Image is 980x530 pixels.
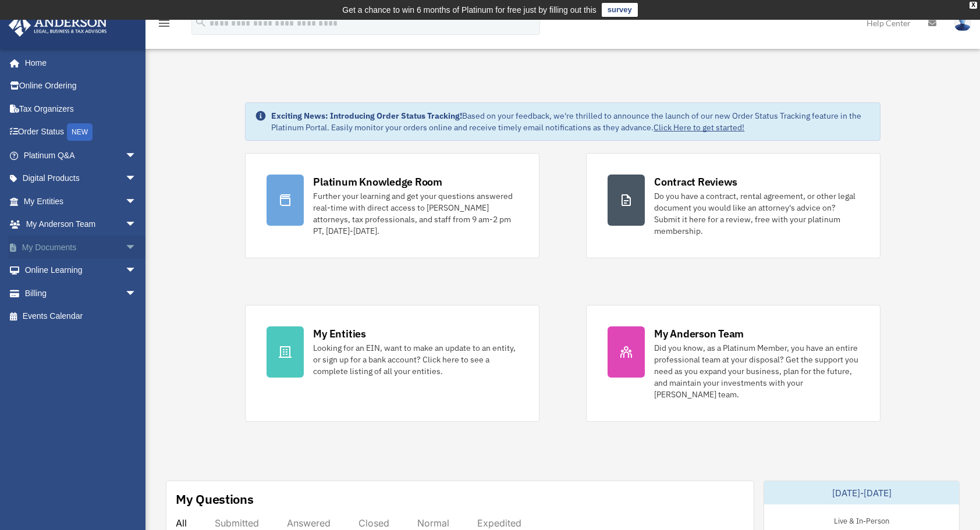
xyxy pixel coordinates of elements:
[125,190,148,214] span: arrow_drop_down
[125,236,148,259] span: arrow_drop_down
[245,305,539,422] a: My Entities Looking for an EIN, want to make an update to an entity, or sign up for a bank accoun...
[954,15,971,31] img: User Pic
[8,51,148,74] a: Home
[358,517,389,529] div: Closed
[8,305,154,328] a: Events Calendar
[970,2,977,9] div: close
[654,190,859,237] div: Do you have a contract, rental agreement, or other legal document you would like an attorney's ad...
[125,144,148,168] span: arrow_drop_down
[825,514,899,526] div: Live & In-Person
[313,326,365,341] div: My Entities
[245,153,539,258] a: Platinum Knowledge Room Further your learning and get your questions answered real-time with dire...
[8,97,154,120] a: Tax Organizers
[8,120,154,144] a: Order StatusNEW
[271,110,870,133] div: Based on your feedback, we're thrilled to announce the launch of our new Order Status Tracking fe...
[654,175,737,189] div: Contract Reviews
[194,16,207,29] i: search
[125,259,148,283] span: arrow_drop_down
[654,342,859,400] div: Did you know, as a Platinum Member, you have an entire professional team at your disposal? Get th...
[8,213,154,236] a: My Anderson Teamarrow_drop_down
[477,517,521,529] div: Expedited
[8,259,154,282] a: Online Learningarrow_drop_down
[215,517,259,529] div: Submitted
[417,517,449,529] div: Normal
[125,282,148,305] span: arrow_drop_down
[176,490,254,508] div: My Questions
[125,167,148,191] span: arrow_drop_down
[8,190,154,213] a: My Entitiesarrow_drop_down
[287,517,331,529] div: Answered
[157,16,171,30] i: menu
[602,3,638,17] a: survey
[271,111,462,121] strong: Exciting News: Introducing Order Status Tracking!
[654,326,744,341] div: My Anderson Team
[313,342,518,377] div: Looking for an EIN, want to make an update to an entity, or sign up for a bank account? Click her...
[8,236,154,259] a: My Documentsarrow_drop_down
[586,153,880,258] a: Contract Reviews Do you have a contract, rental agreement, or other legal document you would like...
[67,123,93,141] div: NEW
[313,190,518,237] div: Further your learning and get your questions answered real-time with direct access to [PERSON_NAM...
[176,517,187,529] div: All
[313,175,442,189] div: Platinum Knowledge Room
[8,74,154,98] a: Online Ordering
[5,14,111,37] img: Anderson Advisors Platinum Portal
[8,167,154,190] a: Digital Productsarrow_drop_down
[8,144,154,167] a: Platinum Q&Aarrow_drop_down
[764,481,959,504] div: [DATE]-[DATE]
[157,20,171,30] a: menu
[654,122,744,133] a: Click Here to get started!
[342,3,596,17] div: Get a chance to win 6 months of Platinum for free just by filling out this
[8,282,154,305] a: Billingarrow_drop_down
[125,213,148,237] span: arrow_drop_down
[586,305,880,422] a: My Anderson Team Did you know, as a Platinum Member, you have an entire professional team at your...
